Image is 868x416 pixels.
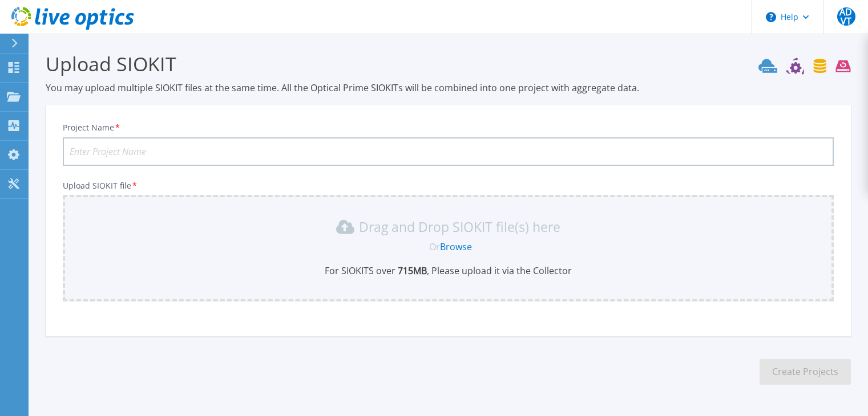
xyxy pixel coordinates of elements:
label: Project Name [63,124,121,132]
p: You may upload multiple SIOKIT files at the same time. All the Optical Prime SIOKITs will be comb... [46,81,851,94]
div: Drag and Drop SIOKIT file(s) here OrBrowseFor SIOKITS over 715MB, Please upload it via the Collector [70,218,827,277]
p: Upload SIOKIT file [63,181,834,190]
h3: Upload SIOKIT [46,51,851,77]
b: 715 MB [395,264,427,277]
a: Browse [440,240,472,253]
span: ADVT [837,7,855,26]
p: Drag and Drop SIOKIT file(s) here [359,221,560,233]
button: Create Projects [760,359,851,385]
span: Or [429,240,440,253]
p: For SIOKITS over , Please upload it via the Collector [70,264,827,277]
input: Enter Project Name [63,137,834,166]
